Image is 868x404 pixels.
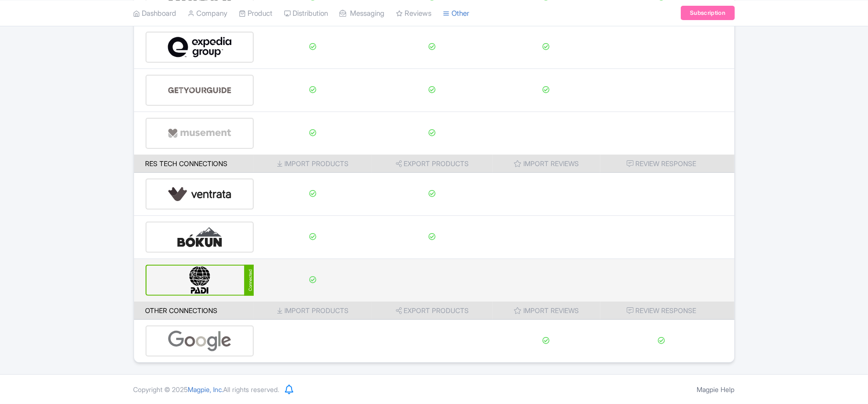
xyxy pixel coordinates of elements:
[134,155,254,173] th: Res Tech Connections
[697,385,735,393] a: Magpie Help
[600,302,734,320] th: Review Response
[168,326,232,356] img: google-96de159c2084212d3cdd3c2fb262314c.svg
[254,155,372,173] th: Import Products
[493,155,600,173] th: Import Reviews
[168,266,232,295] img: padi-d8839556b6cfbd2c30d3e47ef5cc6c4e.svg
[681,6,734,20] a: Subscription
[146,265,254,296] a: Connected
[128,384,285,394] div: Copyright © 2025 All rights reserved.
[168,33,232,62] img: expedia-9e2f273c8342058d41d2cc231867de8b.svg
[188,385,224,393] span: Magpie, Inc.
[372,155,493,173] th: Export Products
[134,302,254,320] th: Other Connections
[600,155,734,173] th: Review Response
[493,302,600,320] th: Import Reviews
[168,119,232,148] img: musement-dad6797fd076d4ac540800b229e01643.svg
[168,223,232,252] img: bokun-9d666bd0d1b458dbc8a9c3d52590ba5a.svg
[254,302,372,320] th: Import Products
[168,76,232,105] img: get_your_guide-5a6366678479520ec94e3f9d2b9f304b.svg
[244,265,254,296] div: Connected
[372,302,493,320] th: Export Products
[168,180,232,209] img: ventrata-b8ee9d388f52bb9ce077e58fa33de912.svg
